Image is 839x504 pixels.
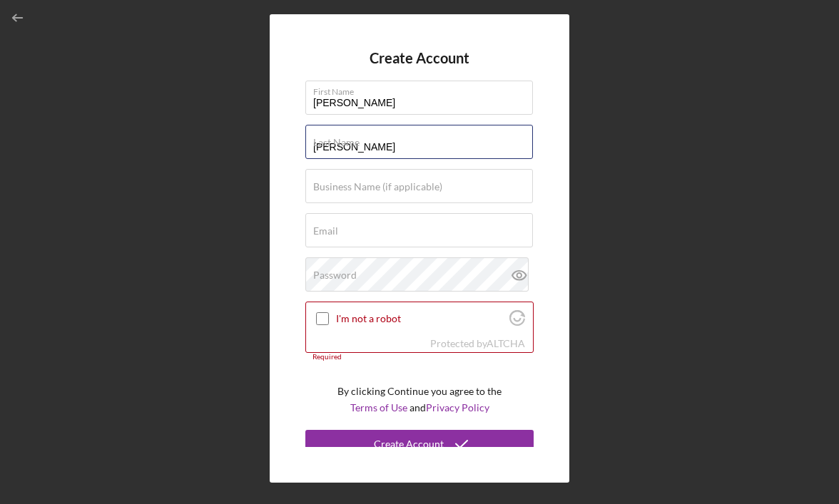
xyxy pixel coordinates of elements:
[374,430,444,458] div: Create Account
[370,50,469,66] h4: Create Account
[313,137,360,148] label: Last Name
[313,181,442,192] label: Business Name (if applicable)
[350,401,407,413] a: Terms of Use
[313,81,533,97] label: First Name
[313,269,357,281] label: Password
[305,353,534,361] div: Required
[336,313,505,324] label: I'm not a robot
[430,338,525,349] div: Protected by
[337,384,502,416] p: By clicking Continue you agree to the and
[305,430,534,458] button: Create Account
[313,225,338,237] label: Email
[487,337,525,349] a: Visit Altcha.org
[426,401,489,413] a: Privacy Policy
[509,316,525,328] a: Visit Altcha.org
